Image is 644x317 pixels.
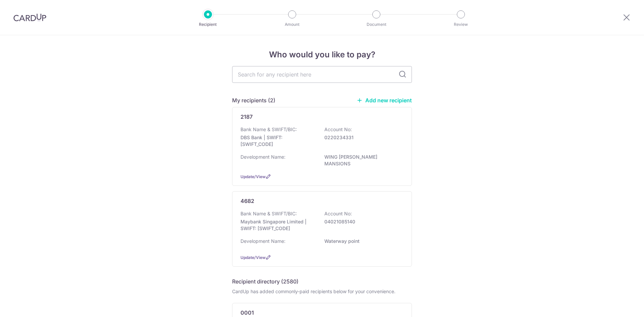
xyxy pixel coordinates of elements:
p: DBS Bank | SWIFT: [SWIFT_CODE] [240,134,316,148]
p: Maybank Singapore Limited | SWIFT: [SWIFT_CODE] [240,218,316,232]
img: CardUp [13,13,46,21]
div: CardUp has added commonly-paid recipients below for your convenience. [232,288,412,295]
p: 4682 [240,197,254,205]
p: Amount [267,21,317,28]
p: Account No: [324,126,352,133]
p: 04021085140 [324,218,399,225]
p: Waterway point [324,238,399,245]
p: Account No: [324,210,352,217]
a: Add new recipient [357,97,412,104]
h5: My recipients (2) [232,96,275,104]
h5: Recipient directory (2580) [232,277,299,285]
input: Search for any recipient here [232,66,412,83]
p: Development Name: [240,238,285,245]
h4: Who would you like to pay? [232,49,412,61]
p: WING [PERSON_NAME] MANSIONS [324,154,399,167]
p: Bank Name & SWIFT/BIC: [240,210,297,217]
p: Development Name: [240,154,285,160]
p: Review [436,21,486,28]
p: 0220234331 [324,134,399,141]
p: Recipient [183,21,233,28]
p: Document [352,21,401,28]
iframe: Opens a widget where you can find more information [601,297,637,314]
p: Bank Name & SWIFT/BIC: [240,126,297,133]
p: 0001 [240,309,254,317]
a: Update/View [240,255,266,260]
a: Update/View [240,174,266,179]
p: 2187 [240,113,253,121]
